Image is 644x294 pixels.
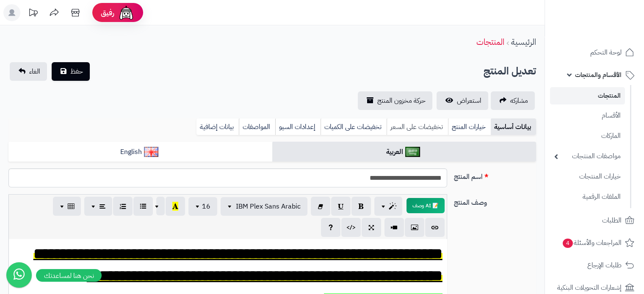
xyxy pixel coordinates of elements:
a: بيانات إضافية [196,118,239,135]
button: IBM Plex Sans Arabic [221,197,307,216]
a: الماركات [550,127,625,145]
a: استعراض [437,91,488,110]
span: IBM Plex Sans Arabic [236,201,301,212]
span: مشاركه [510,96,528,106]
h2: تعديل المنتج [484,63,536,80]
span: حفظ [70,66,83,77]
a: إعدادات السيو [275,118,321,135]
img: English [144,147,159,157]
a: بيانات أساسية [491,118,536,135]
span: استعراض [457,96,481,106]
a: تخفيضات على الكميات [321,118,387,135]
a: تخفيضات على السعر [387,118,448,135]
span: حركة مخزون المنتج [377,96,426,106]
label: اسم المنتج [451,168,539,182]
a: الملفات الرقمية [550,188,625,206]
a: المنتجات [476,36,504,48]
a: حركة مخزون المنتج [358,91,432,110]
span: الطلبات [602,214,622,226]
span: رفيق [101,8,114,18]
a: طلبات الإرجاع [550,255,639,275]
span: طلبات الإرجاع [587,259,622,271]
a: خيارات المنتج [448,118,491,135]
a: العربية [272,142,536,162]
button: 📝 AI وصف [406,198,445,213]
a: تحديثات المنصة [22,4,44,23]
a: لوحة التحكم [550,42,639,63]
img: ai-face.png [118,4,135,21]
a: المراجعات والأسئلة4 [550,233,639,253]
span: المراجعات والأسئلة [562,237,622,249]
span: الغاء [29,66,40,77]
span: لوحة التحكم [590,47,622,58]
span: إشعارات التحويلات البنكية [557,282,622,294]
a: المنتجات [550,87,625,104]
a: مشاركه [491,91,535,110]
span: 4 [562,238,573,248]
a: المواصفات [239,118,275,135]
label: وصف المنتج [451,194,539,208]
button: 16 [188,197,217,216]
a: الطلبات [550,210,639,231]
a: English [8,142,272,162]
img: العربية [405,147,420,157]
a: الأقسام [550,107,625,125]
span: الأقسام والمنتجات [575,69,622,81]
a: الغاء [10,62,47,81]
a: الرئيسية [511,36,536,48]
span: 16 [202,201,210,212]
a: خيارات المنتجات [550,168,625,186]
button: حفظ [52,62,90,81]
img: logo-2.png [586,7,636,25]
a: مواصفات المنتجات [550,147,625,165]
